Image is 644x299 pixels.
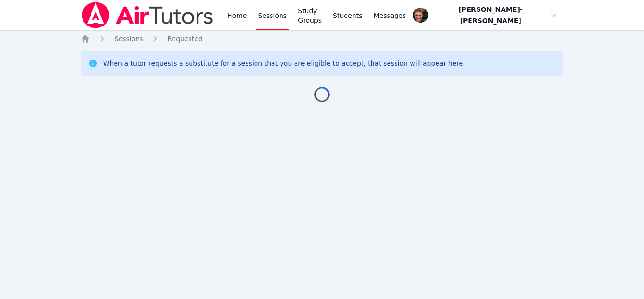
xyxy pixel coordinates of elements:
[167,35,202,43] span: Requested
[167,34,202,43] a: Requested
[81,34,564,43] nav: Breadcrumb
[103,59,465,68] div: When a tutor requests a substitute for a session that you are eligible to accept, that session wi...
[374,11,406,20] span: Messages
[81,2,214,28] img: Air Tutors
[115,34,143,43] a: Sessions
[115,35,143,43] span: Sessions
